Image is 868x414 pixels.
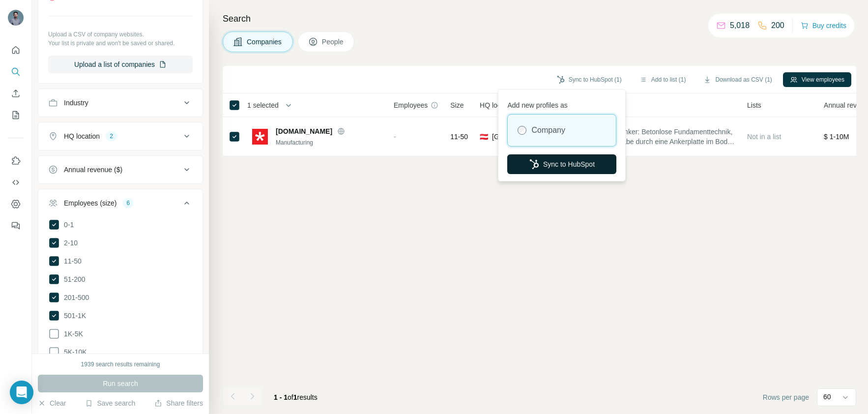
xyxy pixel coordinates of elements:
[223,12,856,26] h4: Search
[48,39,193,48] p: Your list is private and won't be saved or shared.
[60,293,89,302] span: 201-500
[154,398,203,408] button: Share filters
[247,37,283,47] span: Companies
[480,100,516,110] span: HQ location
[60,238,78,248] span: 2-10
[85,398,135,408] button: Save search
[823,392,831,402] p: 60
[747,133,781,141] span: Not in a list
[38,191,203,219] button: Employees (size)6
[122,199,134,207] div: 6
[492,132,559,142] span: [GEOGRAPHIC_DATA], [GEOGRAPHIC_DATA]
[394,133,396,141] span: -
[730,20,750,31] p: 5,018
[8,63,24,81] button: Search
[38,91,203,115] button: Industry
[480,132,488,142] span: 🇦🇹
[763,392,809,402] span: Rows per page
[81,360,160,369] div: 1939 search results remaining
[394,100,428,110] span: Employees
[8,85,24,102] button: Enrich CSV
[633,72,693,87] button: Add to list (1)
[771,20,784,31] p: 200
[60,347,87,357] span: 5K-10K
[60,256,82,266] span: 11-50
[322,37,345,47] span: People
[8,195,24,213] button: Dashboard
[276,126,332,136] span: [DOMAIN_NAME]
[48,30,193,39] p: Upload a CSV of company websites.
[747,100,761,110] span: Lists
[247,100,279,110] span: 1 selected
[60,220,74,230] span: 0-1
[293,393,297,401] span: 1
[507,154,616,174] button: Sync to HubSpot
[8,106,24,124] button: My lists
[801,19,846,32] button: Buy credits
[824,133,849,141] span: $ 1-10M
[8,10,24,26] img: Avatar
[60,311,86,321] span: 501-1K
[10,381,33,404] div: Open Intercom Messenger
[252,129,268,145] img: Logo of Spinnanker.com
[288,393,293,401] span: of
[38,124,203,148] button: HQ location2
[531,124,565,136] label: Company
[276,138,382,147] div: Manufacturing
[38,398,66,408] button: Clear
[60,329,83,339] span: 1K-5K
[60,274,86,284] span: 51-200
[590,127,735,147] span: Der Spinnanker: Betonlose Fundamenttechnik, Gewindestäbe durch eine Ankerplatte im Boden dreht. F...
[274,393,288,401] span: 1 - 1
[8,152,24,170] button: Use Surfe on LinkedIn
[64,131,100,141] div: HQ location
[550,72,629,87] button: Sync to HubSpot (1)
[64,98,88,108] div: Industry
[8,174,24,191] button: Use Surfe API
[507,96,616,110] p: Add new profiles as
[450,100,463,110] span: Size
[64,165,122,175] div: Annual revenue ($)
[783,72,851,87] button: View employees
[696,72,779,87] button: Download as CSV (1)
[106,132,117,141] div: 2
[8,41,24,59] button: Quick start
[48,56,193,73] button: Upload a list of companies
[274,393,318,401] span: results
[64,198,116,208] div: Employees (size)
[38,158,203,181] button: Annual revenue ($)
[450,132,468,142] span: 11-50
[8,217,24,235] button: Feedback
